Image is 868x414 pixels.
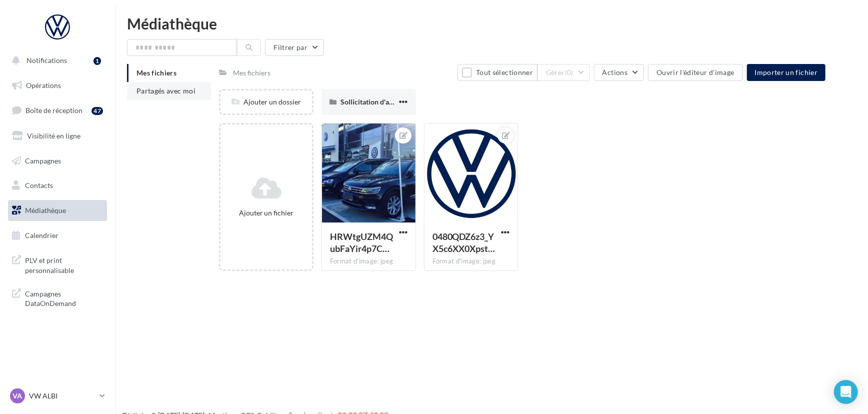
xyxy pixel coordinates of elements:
a: Campagnes [6,150,109,171]
a: VA VW ALBI [8,386,107,405]
a: Opérations [6,75,109,96]
button: Importer un fichier [747,64,826,81]
a: Médiathèque [6,200,109,221]
span: VA [13,391,22,401]
span: Contacts [25,181,53,189]
div: Format d'image: jpeg [432,257,510,266]
span: (0) [565,68,573,76]
span: Campagnes [25,156,61,164]
div: Format d'image: jpeg [330,257,407,266]
span: Visibilité en ligne [27,131,80,140]
button: Tout sélectionner [457,64,537,81]
button: Notifications 1 [6,50,105,71]
a: Contacts [6,175,109,196]
div: Mes fichiers [233,68,270,78]
span: Actions [602,68,627,76]
span: 0480QDZ6z3_YX5c6XX0XpstS3VajzE1j65tp6Le4EFL1pv6mY86_n6tkLfnWTJWXb2X6ISNmBqr2gm1osw=s0 [432,231,495,254]
span: Notifications [26,56,67,64]
p: VW ALBI [29,391,95,401]
div: Ajouter un fichier [224,208,308,218]
button: Actions [594,64,644,81]
span: HRWtgUZM4QubFaYir4p7Cu3O4cNsKgQdcvxROTcN52pyAWQI74mxNAzSfVfArWQ3KhWpWyUJ5lQHP83jRQ=s0 [330,231,393,254]
span: Mes fichiers [136,68,176,77]
a: Calendrier [6,225,109,246]
div: 47 [91,107,103,115]
span: Opérations [26,81,61,89]
a: PLV et print personnalisable [6,249,109,279]
span: Calendrier [25,231,58,239]
div: Médiathèque [127,16,856,31]
span: Médiathèque [25,206,66,214]
span: Campagnes DataOnDemand [25,287,103,308]
span: Boîte de réception [25,106,82,114]
a: Boîte de réception47 [6,99,109,121]
button: Gérer(0) [537,64,590,81]
a: Visibilité en ligne [6,125,109,146]
button: Ouvrir l'éditeur d'image [648,64,742,81]
span: Partagés avec moi [136,86,195,95]
button: Filtrer par [265,39,324,56]
span: Sollicitation d'avis [340,97,397,106]
a: Campagnes DataOnDemand [6,283,109,312]
div: Open Intercom Messenger [834,380,858,404]
span: PLV et print personnalisable [25,253,103,275]
div: Ajouter un dossier [220,97,312,107]
div: 1 [93,57,101,65]
span: Importer un fichier [755,68,818,76]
